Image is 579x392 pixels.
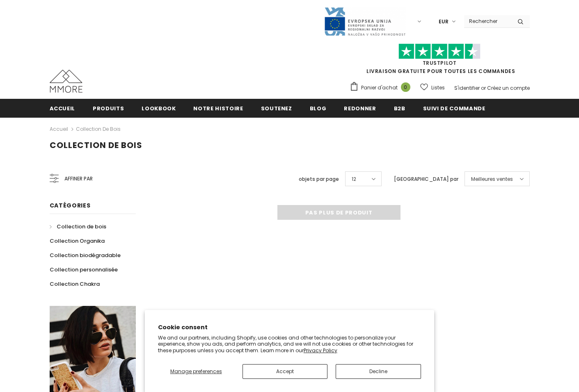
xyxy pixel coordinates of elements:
[344,105,376,112] span: Redonner
[481,84,486,91] span: or
[423,59,457,66] a: TrustPilot
[361,84,398,92] span: Panier d'achat
[50,237,105,245] span: Collection Organika
[350,47,530,75] span: LIVRAISON GRATUITE POUR TOUTES LES COMMANDES
[394,99,405,117] a: B2B
[423,105,485,112] span: Suivi de commande
[76,125,121,132] a: Collection de bois
[398,43,481,59] img: Faites confiance aux étoiles pilotes
[243,364,328,379] button: Accept
[464,15,511,27] input: Search Site
[50,99,76,117] a: Accueil
[352,175,356,183] span: 12
[193,99,243,117] a: Notre histoire
[158,323,421,332] h2: Cookie consent
[193,105,243,112] span: Notre histoire
[50,266,118,273] span: Collection personnalisée
[310,105,327,112] span: Blog
[50,248,121,262] a: Collection biodégradable
[310,99,327,117] a: Blog
[420,80,445,95] a: Listes
[50,262,118,277] a: Collection personnalisée
[439,18,449,26] span: EUR
[261,99,292,117] a: soutenez
[50,219,106,234] a: Collection de bois
[50,280,100,288] span: Collection Chakra
[93,105,124,112] span: Produits
[304,347,337,354] a: Privacy Policy
[158,335,421,354] p: We and our partners, including Shopify, use cookies and other technologies to personalize your ex...
[324,18,406,25] a: Javni Razpis
[158,364,234,379] button: Manage preferences
[142,105,176,112] span: Lookbook
[487,84,530,91] a: Créez un compte
[336,364,421,379] button: Decline
[350,82,414,94] a: Panier d'achat 0
[50,234,105,248] a: Collection Organika
[454,84,480,91] a: S'identifier
[170,368,222,375] span: Manage preferences
[394,105,405,112] span: B2B
[261,105,292,112] span: soutenez
[64,174,93,183] span: Affiner par
[324,7,406,36] img: Javni Razpis
[50,201,91,210] span: Catégories
[471,175,513,183] span: Meilleures ventes
[142,99,176,117] a: Lookbook
[394,175,458,183] label: [GEOGRAPHIC_DATA] par
[50,139,142,151] span: Collection de bois
[431,84,445,92] span: Listes
[423,99,485,117] a: Suivi de commande
[50,105,76,112] span: Accueil
[50,251,121,259] span: Collection biodégradable
[401,82,410,92] span: 0
[50,277,100,291] a: Collection Chakra
[299,175,339,183] label: objets par page
[344,99,376,117] a: Redonner
[50,70,82,93] img: Cas MMORE
[93,99,124,117] a: Produits
[57,223,106,230] span: Collection de bois
[50,124,68,134] a: Accueil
